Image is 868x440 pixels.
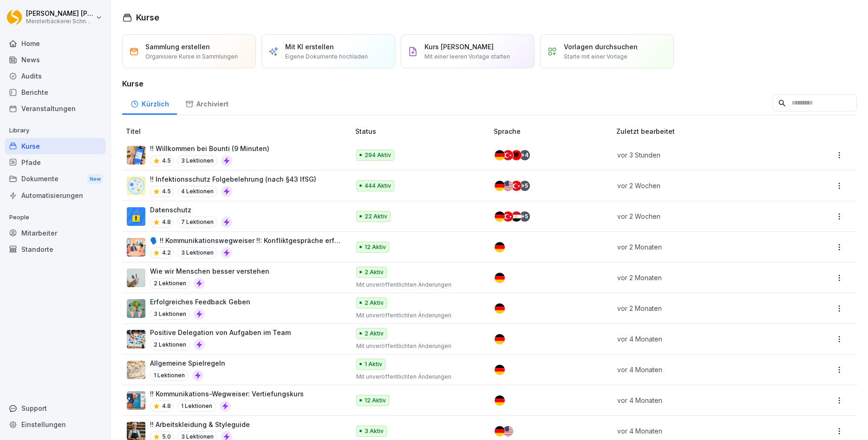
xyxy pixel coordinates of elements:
[150,339,190,350] p: 2 Lektionen
[5,241,106,257] a: Standorte
[177,91,236,115] a: Archiviert
[127,177,145,195] img: jtrrztwhurl1lt2nit6ma5t3.png
[495,211,505,222] img: de.svg
[126,126,352,136] p: Titel
[177,401,216,412] p: 1 Lektionen
[495,273,505,283] img: de.svg
[285,42,334,52] p: Mit KI erstellen
[495,365,505,375] img: de.svg
[365,243,386,251] p: 12 Aktiv
[495,426,505,436] img: de.svg
[564,53,627,61] p: Starte mit einer Vorlage
[617,242,784,252] p: vor 2 Monaten
[495,150,505,160] img: de.svg
[365,268,384,276] p: 2 Aktiv
[162,402,171,410] p: 4.8
[365,299,384,307] p: 2 Aktiv
[511,211,522,222] img: eg.svg
[162,249,171,257] p: 4.2
[495,334,505,344] img: de.svg
[122,78,857,89] h3: Kurse
[5,154,106,171] a: Pfade
[162,218,171,226] p: 4.8
[503,150,513,160] img: tr.svg
[127,391,145,410] img: s06mvwf1yzeoxs9dp55swq0f.png
[5,35,106,52] a: Home
[5,400,106,416] div: Support
[494,126,613,136] p: Sprache
[150,236,340,245] p: 🗣️ !! Kommunikationswegweiser !!: Konfliktgespräche erfolgreich führen
[617,365,784,374] p: vor 4 Monaten
[150,144,269,153] p: !! Willkommen bei Bounti (9 Minuten)
[162,187,171,196] p: 4.5
[127,146,145,164] img: xh3bnih80d1pxcetv9zsuevg.png
[150,328,291,337] p: Positive Delegation von Aufgaben im Team
[150,205,232,215] p: Datenschutz
[150,358,225,368] p: Allgemeine Spielregeln
[616,126,795,136] p: Zuletzt bearbeitet
[424,53,510,61] p: Mit einer leeren Vorlage starten
[365,329,384,338] p: 2 Aktiv
[5,100,106,117] a: Veranstaltungen
[127,299,145,318] img: kqbxgg7x26j5eyntfo70oock.png
[495,303,505,314] img: de.svg
[150,266,269,276] p: Wie wir Menschen besser verstehen
[617,150,784,160] p: vor 3 Stunden
[5,225,106,241] a: Mitarbeiter
[503,181,513,191] img: us.svg
[177,186,217,197] p: 4 Lektionen
[355,126,490,136] p: Status
[617,211,784,221] p: vor 2 Wochen
[5,210,106,225] p: People
[150,389,304,399] p: !! Kommunikations-Wegweiser: Vertiefungskurs
[150,370,189,381] p: 1 Lektionen
[356,311,479,320] p: Mit unveröffentlichten Änderungen
[127,330,145,348] img: d4hhc7dpd98b6qx811o6wmlu.png
[145,42,210,52] p: Sammlung erstellen
[511,181,522,191] img: tr.svg
[5,187,106,204] div: Automatisierungen
[5,84,106,100] a: Berichte
[5,416,106,433] div: Einstellungen
[520,181,530,191] div: + 5
[136,11,159,24] h1: Kurse
[365,212,387,221] p: 22 Aktiv
[127,269,145,287] img: clixped2zgppihwsektunc4a.png
[495,395,505,406] img: de.svg
[150,420,250,429] p: !! Arbeitskleidung & Styleguide
[177,217,217,228] p: 7 Lektionen
[365,427,384,435] p: 3 Aktiv
[5,123,106,138] p: Library
[177,155,217,166] p: 3 Lektionen
[5,68,106,84] div: Audits
[564,42,638,52] p: Vorlagen durchsuchen
[5,138,106,154] a: Kurse
[5,52,106,68] a: News
[150,278,190,289] p: 2 Lektionen
[356,281,479,289] p: Mit unveröffentlichten Änderungen
[150,297,250,307] p: Erfolgreiches Feedback Geben
[503,211,513,222] img: tr.svg
[617,303,784,313] p: vor 2 Monaten
[26,10,94,18] p: [PERSON_NAME] [PERSON_NAME]
[162,157,171,165] p: 4.5
[127,207,145,226] img: gp1n7epbxsf9lzaihqn479zn.png
[150,174,316,184] p: !! Infektionsschutz Folgebelehrung (nach §43 IfSG)
[495,242,505,252] img: de.svg
[87,174,103,184] div: New
[617,273,784,282] p: vor 2 Monaten
[511,150,522,160] img: al.svg
[150,309,190,320] p: 3 Lektionen
[365,182,391,190] p: 444 Aktiv
[617,334,784,344] p: vor 4 Monaten
[365,151,391,159] p: 294 Aktiv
